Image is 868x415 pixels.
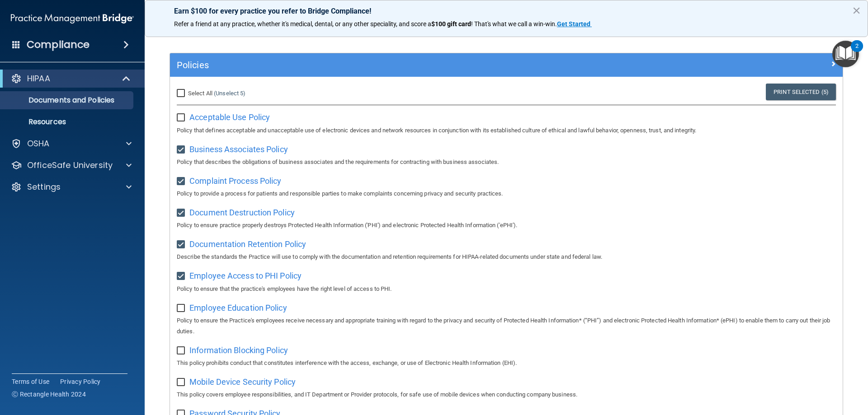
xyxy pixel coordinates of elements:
span: Employee Access to PHI Policy [189,271,302,280]
span: Select All [188,90,212,97]
h4: Compliance [27,38,90,51]
p: Policy to ensure practice properly destroys Protected Health Information ('PHI') and electronic P... [177,220,836,231]
span: Information Blocking Policy [189,345,288,355]
button: Open Resource Center, 2 new notifications [832,41,859,67]
span: Documentation Retention Policy [189,239,306,249]
a: Terms of Use [12,377,49,386]
p: Describe the standards the Practice will use to comply with the documentation and retention requi... [177,252,836,262]
button: Close [852,3,861,18]
span: ! That's what we call a win-win. [471,20,557,28]
p: OfficeSafe University [27,160,113,171]
p: Policy that defines acceptable and unacceptable use of electronic devices and network resources i... [177,125,836,136]
a: Settings [11,182,132,192]
p: This policy prohibits conduct that constitutes interference with the access, exchange, or use of ... [177,358,836,368]
a: OSHA [11,138,132,149]
p: Earn $100 for every practice you refer to Bridge Compliance! [174,7,839,15]
span: Business Associates Policy [189,145,288,154]
span: Acceptable Use Policy [189,112,270,122]
div: 2 [855,46,859,58]
p: Settings [27,182,61,192]
strong: $100 gift card [431,20,471,28]
strong: Get Started [557,20,590,28]
a: Print Selected (5) [766,84,836,100]
span: Refer a friend at any practice, whether it's medical, dental, or any other speciality, and score a [174,20,431,28]
p: Policy to provide a process for patients and responsible parties to make complaints concerning pr... [177,188,836,199]
p: Policy to ensure the Practice's employees receive necessary and appropriate training with regard ... [177,315,836,337]
span: Complaint Process Policy [189,176,281,186]
p: Resources [6,117,129,126]
p: Documents and Policies [6,96,129,105]
span: Ⓒ Rectangle Health 2024 [12,390,86,399]
p: This policy covers employee responsibilities, and IT Department or Provider protocols, for safe u... [177,389,836,400]
h5: Policies [177,60,668,70]
a: Get Started [557,20,592,28]
span: Document Destruction Policy [189,208,295,217]
p: HIPAA [27,73,50,84]
span: Mobile Device Security Policy [189,377,296,387]
p: Policy that describes the obligations of business associates and the requirements for contracting... [177,157,836,168]
input: Select All (Unselect 5) [177,90,187,97]
a: (Unselect 5) [214,90,245,97]
a: HIPAA [11,73,131,84]
a: Privacy Policy [60,377,101,386]
p: Policy to ensure that the practice's employees have the right level of access to PHI. [177,284,836,294]
a: OfficeSafe University [11,160,132,171]
p: OSHA [27,138,50,149]
a: Policies [177,58,836,72]
img: PMB logo [11,9,134,28]
span: Employee Education Policy [189,303,287,312]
